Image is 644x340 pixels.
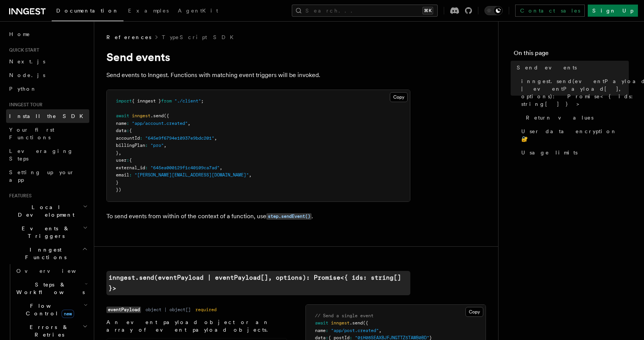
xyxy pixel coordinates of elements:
[315,320,328,326] span: await
[9,113,88,119] span: Install the SDK
[161,98,172,104] span: from
[521,127,629,143] span: User data encryption 🔐
[127,157,129,163] span: :
[514,61,629,74] a: Send events
[6,203,83,219] span: Local Development
[6,47,39,53] span: Quick start
[363,320,368,326] span: ({
[6,222,89,243] button: Events & Triggers
[6,82,89,96] a: Python
[116,135,140,141] span: accountId
[6,109,89,123] a: Install the SDK
[465,307,483,317] button: Copy
[62,310,74,318] span: new
[379,328,381,333] span: ,
[116,157,127,163] span: user
[116,187,121,192] span: })
[128,8,169,14] span: Examples
[331,320,350,326] span: inngest
[132,98,161,104] span: { inngest }
[422,7,433,14] kbd: ⌘K
[9,127,54,140] span: Your first Functions
[6,27,89,41] a: Home
[6,200,89,222] button: Local Development
[106,307,141,313] code: eventPayload
[6,68,89,82] a: Node.js
[145,135,214,141] span: "645e9f6794e10937e9bdc201"
[9,169,74,183] span: Setting up your app
[6,246,82,261] span: Inngest Functions
[13,299,89,320] button: Flow Controlnew
[214,135,217,141] span: ,
[174,98,201,104] span: "./client"
[106,318,287,334] p: An event payload object or an array of event payload objects.
[116,165,145,170] span: external_id
[9,58,45,65] span: Next.js
[13,278,89,299] button: Steps & Workflows
[164,143,166,148] span: ,
[521,149,578,156] span: Usage limits
[315,328,326,333] span: name
[6,225,83,240] span: Events & Triggers
[116,128,127,133] span: data
[588,5,638,17] a: Sign Up
[484,6,503,15] button: Toggle dark mode
[292,5,438,17] button: Search...⌘K
[150,143,164,148] span: "pro"
[266,213,312,220] code: step.sendEvent()
[146,307,191,313] dd: object | object[]
[123,2,173,20] a: Examples
[6,243,89,264] button: Inngest Functions
[188,121,190,126] span: ,
[145,143,148,148] span: :
[9,30,30,38] span: Home
[350,320,363,326] span: .send
[173,2,223,20] a: AgentKit
[6,165,89,187] a: Setting up your app
[106,70,410,80] p: Send events to Inngest. Functions with matching event triggers will be invoked.
[517,64,577,71] span: Send events
[523,111,629,124] a: Return values
[106,33,151,41] span: References
[6,123,89,144] a: Your first Functions
[140,135,142,141] span: :
[116,180,119,185] span: }
[106,271,410,295] a: inngest.send(eventPayload | eventPayload[], options): Promise<{ ids: string[] }>
[127,128,129,133] span: :
[249,172,252,178] span: ,
[6,144,89,165] a: Leveraging Steps
[220,165,222,170] span: ,
[9,86,37,92] span: Python
[129,128,132,133] span: {
[162,33,238,41] a: TypeScript SDK
[129,172,132,178] span: :
[195,307,217,313] dd: required
[132,113,150,118] span: inngest
[331,328,379,333] span: "app/post.created"
[106,211,410,222] p: To send events from within of the context of a function, use .
[164,113,169,118] span: ({
[132,121,188,126] span: "app/account.created"
[129,157,132,163] span: {
[13,302,84,317] span: Flow Control
[514,49,629,61] h4: On this page
[116,121,127,126] span: name
[145,165,148,170] span: :
[515,5,585,17] a: Contact sales
[119,150,121,156] span: ,
[16,268,95,274] span: Overview
[13,264,89,278] a: Overview
[6,55,89,68] a: Next.js
[52,2,123,21] a: Documentation
[150,113,164,118] span: .send
[116,150,119,156] span: }
[134,172,249,178] span: "[PERSON_NAME][EMAIL_ADDRESS][DOMAIN_NAME]"
[56,8,119,14] span: Documentation
[518,146,629,159] a: Usage limits
[315,313,373,318] span: // Send a single event
[116,113,129,118] span: await
[127,121,129,126] span: :
[518,124,629,146] a: User data encryption 🔐
[6,102,43,108] span: Inngest tour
